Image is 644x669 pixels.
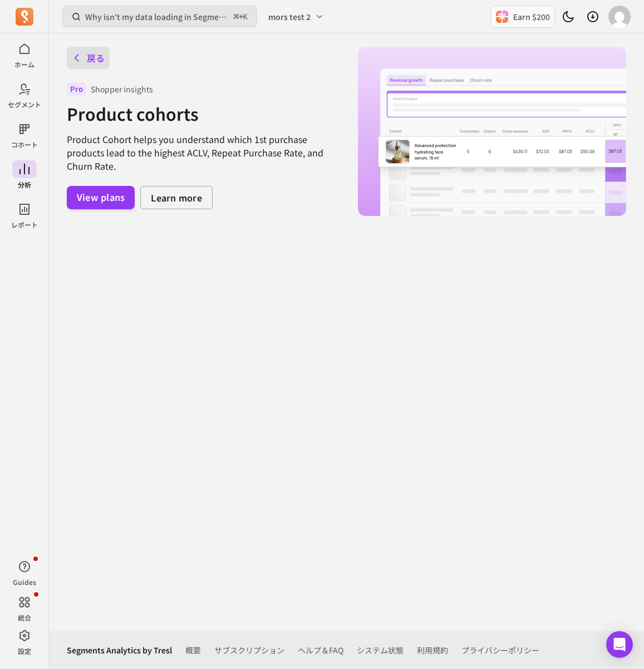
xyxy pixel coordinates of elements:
[606,631,633,658] div: Open Intercom Messenger
[85,11,229,22] p: Why isn't my data loading in Segments?
[12,555,37,589] button: Guides
[67,645,172,656] p: Segments Analytics by Tresl
[608,6,631,28] img: avatar
[67,104,336,124] h1: Product cohorts
[557,6,579,28] button: Toggle dark mode
[214,645,284,656] a: サブスクリプション
[91,83,153,95] p: Shopper insights
[11,140,38,149] p: コホート
[67,82,86,96] span: Pro
[185,645,201,656] a: 概要
[140,186,212,209] a: Learn more
[67,47,110,69] button: 戻る
[358,47,627,216] img: Product cohort Paywall
[14,60,35,69] p: ホーム
[18,180,31,189] p: 分析
[461,645,539,656] a: プライバシーポリシー
[298,645,343,656] a: ヘルプ＆FAQ
[18,613,31,622] p: 統合
[490,6,555,28] button: Earn $200
[513,11,550,22] p: Earn $200
[67,186,135,209] button: View plans
[18,647,31,656] p: 設定
[262,7,331,27] button: mors test 2
[8,100,41,109] p: セグメント
[417,645,448,656] a: 利用規約
[233,10,239,24] kbd: ⌘
[13,578,36,587] p: Guides
[357,645,404,656] a: システム状態
[268,11,311,22] span: mors test 2
[243,13,248,22] kbd: K
[62,6,257,27] button: Why isn't my data loading in Segments?⌘+K
[11,220,38,229] p: レポート
[234,11,248,23] span: +
[67,132,336,173] p: Product Cohort helps you understand which 1st purchase products lead to the highest ACLV, Repeat ...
